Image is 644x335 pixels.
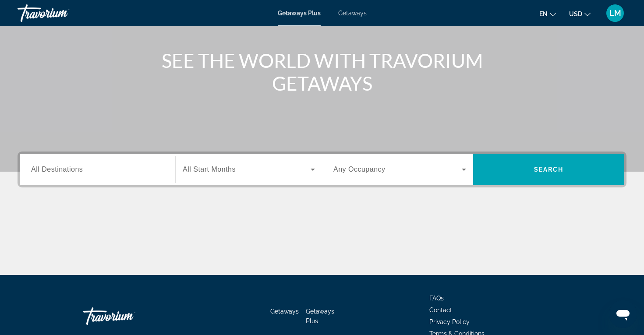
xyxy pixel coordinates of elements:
[569,7,591,20] button: Change currency
[278,10,321,17] a: Getaways Plus
[31,166,83,173] span: All Destinations
[429,295,444,302] a: FAQs
[338,10,367,17] a: Getaways
[183,166,236,173] span: All Start Months
[429,307,452,314] a: Contact
[569,11,582,18] span: USD
[306,308,334,324] a: Getaways Plus
[609,9,621,18] span: LM
[609,300,637,328] iframe: Button to launch messaging window
[604,4,626,22] button: User Menu
[83,303,171,329] a: Travorium
[429,318,470,325] a: Privacy Policy
[158,49,486,95] h1: SEE THE WORLD WITH TRAVORIUM GETAWAYS
[20,154,624,185] div: Search widget
[333,166,386,173] span: Any Occupancy
[18,2,105,25] a: Travorium
[534,166,564,173] span: Search
[539,11,548,18] span: en
[270,308,299,315] a: Getaways
[473,154,624,185] button: Search
[539,7,556,20] button: Change language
